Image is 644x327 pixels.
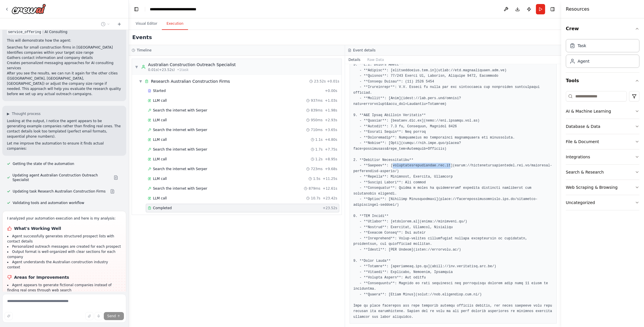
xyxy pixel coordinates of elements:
[311,196,320,201] span: 10.7s
[95,312,103,320] button: Click to speak your automation idea
[153,128,207,132] span: Search the internet with Serper
[325,89,337,93] span: + 0.00s
[566,200,595,205] div: Uncategorized
[325,128,337,132] span: + 3.65s
[7,60,122,71] li: Creates personalized messaging approaches for AI consulting services
[7,259,121,270] li: Agent understands the Australian construction industry context
[314,79,326,84] span: 23.52s
[7,55,122,60] li: Gathers contact information and company details
[12,173,109,182] span: Updating agent Australian Construction Outreach Specialist
[7,216,121,221] p: I analyzed your automation execution and here is my analysis:
[153,167,207,171] span: Search the internet with Serper
[132,33,152,41] h2: Events
[7,71,122,97] p: After you see the results, we can run it again for the other cities ([GEOGRAPHIC_DATA], [GEOGRAPH...
[566,119,639,134] button: Database & Data
[311,167,323,171] span: 723ms
[325,137,337,142] span: + 4.80s
[353,62,553,320] pre: 5. **L.I. Dolors Ametc** - **Adipisc**: [elitseddoeius.tem.in](utlab://etd.magnaaliquaen.adm.ve) ...
[566,180,639,195] button: Web Scraping & Browsing
[99,21,112,28] button: Switch to previous chat
[131,18,162,30] button: Visual Editor
[132,5,140,13] button: Hide left sidebar
[12,111,41,116] span: Thought process
[7,111,41,116] button: ▶Thought process
[325,118,337,122] span: + 2.93s
[7,38,122,43] p: This will demonstrate how the agent:
[566,165,639,180] button: Search & Research
[7,29,122,34] li: : AI Consulting
[311,128,323,132] span: 710ms
[7,226,121,231] h1: What's Working Well
[566,21,639,37] button: Crew
[153,196,167,201] span: LLM call
[566,169,604,175] div: Search & Research
[311,108,323,113] span: 839ms
[153,137,167,142] span: LLM call
[7,141,122,151] p: Let me improve the automation to ensure it finds actual companies:
[566,195,639,210] button: Uncategorized
[135,65,138,69] span: ▼
[364,56,388,64] button: Raw Data
[566,104,639,119] button: AI & Machine Learning
[315,147,323,152] span: 1.7s
[566,139,599,145] div: File & Document
[85,312,93,320] button: Upload files
[13,201,84,205] span: Validating tools and automation workflow
[325,147,337,152] span: + 7.75s
[325,167,337,171] span: + 9.68s
[325,157,337,161] span: + 8.95s
[115,21,124,28] button: Start a new chat
[315,157,323,161] span: 1.2s
[578,43,586,49] div: Task
[7,274,121,280] h1: Areas for Improvements
[325,98,337,103] span: + 1.03s
[323,206,337,210] span: + 23.52s
[315,137,323,142] span: 1.1s
[7,30,42,35] code: service_offering
[566,134,639,149] button: File & Document
[162,18,188,30] button: Execution
[5,312,13,320] button: Improve this prompt
[13,189,106,194] span: Updating task Research Australian Construction Firms
[308,186,320,191] span: 879ms
[150,6,213,12] nav: breadcrumb
[107,314,116,318] span: Send
[323,176,337,181] span: + 11.25s
[153,186,207,191] span: Search the internet with Serper
[151,78,230,84] span: Research Australian Construction Firms
[566,6,589,13] h4: Resources
[323,196,337,201] span: + 23.42s
[7,45,122,50] li: Searches for small construction firms in [GEOGRAPHIC_DATA]
[153,89,166,93] span: Started
[578,58,589,64] div: Agent
[7,50,122,55] li: Identifies companies within your target size range
[311,118,323,122] span: 950ms
[566,108,611,114] div: AI & Machine Learning
[148,62,236,68] div: Australian Construction Outreach Specialist
[313,176,320,181] span: 1.5s
[566,154,590,160] div: Integrations
[153,118,167,122] span: LLM call
[177,68,189,72] span: • 1 task
[566,73,639,89] button: Tools
[7,244,121,249] li: Personalized outreach messages are created for each prospect
[327,79,339,84] span: + 0.01s
[353,48,375,53] h3: Event details
[566,184,618,190] div: Web Scraping & Browsing
[7,118,122,139] p: Looking at the output, I notice the agent appears to be generating example companies rather than ...
[104,312,124,320] button: Send
[153,206,172,210] span: Completed
[7,249,121,259] li: Output format is well-organized with clear sections for each company
[311,98,323,103] span: 937ms
[153,108,207,113] span: Search the internet with Serper
[153,98,167,103] span: LLM call
[566,124,600,129] div: Database & Data
[148,68,175,72] span: 0.01s (+23.52s)
[325,108,337,113] span: + 1.98s
[549,5,557,13] button: Hide right sidebar
[137,48,152,53] h3: Timeline
[7,282,121,293] li: Agent appears to generate fictional companies instead of finding real ones through web search
[566,89,639,215] div: Tools
[153,176,167,181] span: LLM call
[11,4,46,14] img: Logo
